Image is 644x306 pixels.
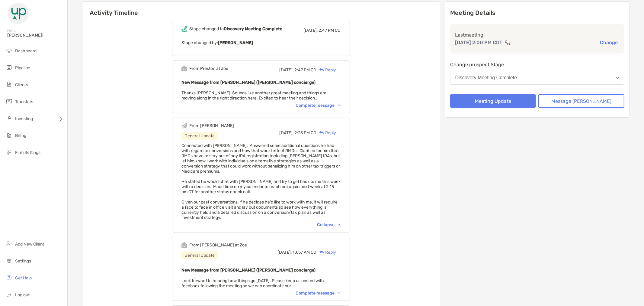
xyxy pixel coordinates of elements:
[189,243,247,248] div: From [PERSON_NAME] at Zoe
[181,39,341,47] p: Stage changed by:
[294,67,316,73] span: 2:47 PM CD
[455,31,620,39] p: Last meeting
[316,130,336,136] div: Reply
[15,48,37,54] span: Dashboard
[15,150,40,155] span: Firm Settings
[338,224,341,226] img: Chevron icon
[616,77,619,79] img: Open dropdown arrow
[7,33,64,38] span: [PERSON_NAME]!
[319,250,324,254] img: Reply icon
[15,65,30,70] span: Pipeline
[5,98,13,105] img: transfers icon
[7,2,29,24] img: Zoe Logo
[279,67,293,73] span: [DATE],
[15,275,32,281] span: Get Help
[15,292,30,298] span: Log out
[181,242,187,248] img: Event icon
[303,28,318,33] span: [DATE],
[316,67,336,73] div: Reply
[15,242,44,247] span: Add New Client
[224,26,282,31] b: Discovery Meeting Complete
[218,40,253,45] b: [PERSON_NAME]
[181,268,316,273] b: New Message from [PERSON_NAME] ([PERSON_NAME] concierge)
[279,130,293,135] span: [DATE],
[450,61,624,68] p: Change prospect Stage
[181,278,324,288] span: Look forward to hearing how things go [DATE]. Please keep us posted with feedback following the m...
[455,39,502,46] p: [DATE] 2:00 PM CDT
[319,28,341,33] span: 2:47 PM CD
[181,252,218,259] div: General Update
[316,249,336,256] div: Reply
[294,130,316,135] span: 2:25 PM CD
[5,148,13,156] img: firm-settings icon
[181,26,187,32] img: Event icon
[15,99,33,104] span: Transfers
[5,291,13,298] img: logout icon
[450,9,624,17] p: Meeting Details
[277,250,292,255] span: [DATE],
[338,292,341,294] img: Chevron icon
[450,94,536,108] button: Meeting Update
[15,133,26,138] span: Billing
[5,81,13,88] img: clients icon
[296,103,341,108] div: Complete message
[455,75,517,80] div: Discovery Meeting Complete
[189,123,234,128] div: From [PERSON_NAME]
[293,250,316,255] span: 10:57 AM CD
[598,39,620,46] button: Change
[5,64,13,71] img: pipeline icon
[181,90,326,101] span: Thanks [PERSON_NAME]! Sounds like another great meeting and things are moving along in the right ...
[505,40,510,45] img: communication type
[5,257,13,264] img: settings icon
[5,274,13,281] img: get-help icon
[15,82,28,87] span: Clients
[450,71,624,85] button: Discovery Meeting Complete
[538,94,624,108] button: Message [PERSON_NAME]
[338,104,341,106] img: Chevron icon
[5,240,13,247] img: add_new_client icon
[5,47,13,54] img: dashboard icon
[319,68,324,72] img: Reply icon
[5,132,13,139] img: billing icon
[15,116,33,121] span: Investing
[181,123,187,129] img: Event icon
[82,2,440,16] h6: Activity Timeline
[317,222,341,227] div: Collapse
[181,143,341,220] span: Connected with [PERSON_NAME]. Answered some additional questions he had with regard to conversion...
[189,26,282,31] div: Stage changed to
[296,291,341,296] div: Complete message
[181,66,187,71] img: Event icon
[181,80,316,85] b: New Message from [PERSON_NAME] ([PERSON_NAME] concierge)
[181,132,218,140] div: General Update
[189,66,228,71] div: From Preston at Zoe
[15,259,31,264] span: Settings
[5,115,13,122] img: investing icon
[319,131,324,135] img: Reply icon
